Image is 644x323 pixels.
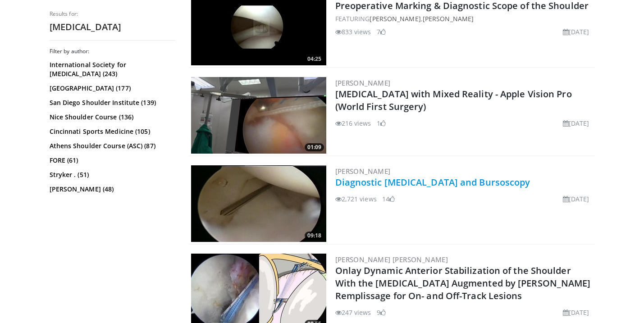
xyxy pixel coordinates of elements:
a: [MEDICAL_DATA] with Mixed Reality - Apple Vision Pro (World First Surgery) [335,88,572,113]
a: International Society for [MEDICAL_DATA] (243) [50,60,174,78]
li: 7 [377,27,386,36]
li: 216 views [335,118,371,128]
a: 01:09 [191,77,326,154]
a: [PERSON_NAME] [423,14,474,23]
span: 04:25 [305,55,324,63]
li: 833 views [335,27,371,36]
a: [PERSON_NAME] (48) [50,185,174,194]
a: [PERSON_NAME] [335,78,391,87]
a: 09:18 [191,165,326,242]
img: ccc851b4-bcc1-453e-ae8d-aef238705140.300x170_q85_crop-smart_upscale.jpg [191,77,326,154]
li: [DATE] [563,118,589,128]
a: [GEOGRAPHIC_DATA] (177) [50,84,174,93]
h3: Filter by author: [50,48,176,55]
li: [DATE] [563,308,589,317]
a: [PERSON_NAME] [PERSON_NAME] [335,255,448,264]
h2: [MEDICAL_DATA] [50,21,176,33]
a: Nice Shoulder Course (136) [50,113,174,122]
li: [DATE] [563,194,589,204]
a: Cincinnati Sports Medicine (105) [50,127,174,136]
a: Stryker . (51) [50,170,174,179]
span: 01:09 [305,143,324,151]
span: 09:18 [305,232,324,240]
div: FEATURING , [335,14,593,23]
a: [PERSON_NAME] [335,167,391,176]
a: Onlay Dynamic Anterior Stabilization of the Shoulder With the [MEDICAL_DATA] Augmented by [PERSON... [335,264,591,302]
a: Diagnostic [MEDICAL_DATA] and Bursoscopy [335,176,530,188]
li: [DATE] [563,27,589,36]
a: San Diego Shoulder Institute (139) [50,98,174,107]
li: 2,721 views [335,194,377,204]
li: 14 [382,194,395,204]
a: Athens Shoulder Course (ASC) (87) [50,141,174,150]
li: 1 [377,118,386,128]
li: 9 [377,308,386,317]
a: [PERSON_NAME] [370,14,420,23]
a: FORE (61) [50,156,174,165]
p: Results for: [50,10,176,18]
img: c2iSbFw6b5_lmbUn4xMDoxOmdtO40mAx.300x170_q85_crop-smart_upscale.jpg [191,165,326,242]
li: 247 views [335,308,371,317]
